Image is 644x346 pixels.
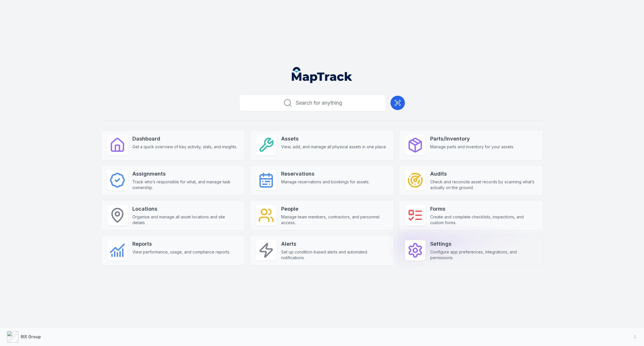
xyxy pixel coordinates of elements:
a: Parts/InventoryManage parts and inventory for your assets. [399,130,543,160]
span: Search for anything [296,99,342,107]
a: ReportsView performance, usage, and compliance reports. [101,235,245,266]
strong: Alerts [281,240,388,248]
a: AlertsSet up condition-based alerts and automated notifications. [250,235,394,266]
a: SettingsConfigure app preferences, integrations, and permissions. [399,235,543,266]
a: AssignmentsTrack who’s responsible for what, and manage task ownership. [101,165,245,195]
a: FormsCreate and complete checklists, inspections, and custom forms. [399,200,543,230]
span: Manage team members, contractors, and personnel access. [281,214,388,226]
span: Set up condition-based alerts and automated notifications. [281,249,388,261]
span: View, add, and manage all physical assets in one place. [281,144,387,150]
strong: Forms [430,205,537,213]
span: Get a quick overview of key activity, stats, and insights. [132,144,237,150]
strong: RIX Group [21,334,41,339]
span: Configure app preferences, integrations, and permissions. [430,249,537,261]
strong: People [281,205,388,213]
strong: Reports [132,240,230,248]
a: PeopleManage team members, contractors, and personnel access. [250,200,394,230]
button: Search for anything [239,95,386,111]
span: Organise and manage all asset locations and site details. [132,214,239,226]
strong: Dashboard [132,135,237,143]
span: Create and complete checklists, inspections, and custom forms. [430,214,537,226]
strong: Assignments [132,170,239,178]
strong: Settings [430,240,537,248]
strong: Parts/Inventory [430,135,514,143]
strong: Assets [281,135,387,143]
a: DashboardGet a quick overview of key activity, stats, and insights. [101,130,245,160]
nav: Global [283,67,361,83]
a: AuditsCheck and reconcile asset records by scanning what’s actually on the ground. [399,165,543,195]
span: View performance, usage, and compliance reports. [132,249,230,255]
a: AssetsView, add, and manage all physical assets in one place. [250,130,394,160]
strong: Reservations [281,170,369,178]
span: Manage parts and inventory for your assets. [430,144,514,150]
span: Check and reconcile asset records by scanning what’s actually on the ground. [430,179,537,191]
span: Manage reservations and bookings for assets. [281,179,369,185]
strong: Locations [132,205,239,213]
span: Track who’s responsible for what, and manage task ownership. [132,179,239,191]
a: ReservationsManage reservations and bookings for assets. [250,165,394,195]
strong: Audits [430,170,537,178]
a: LocationsOrganise and manage all asset locations and site details. [101,200,245,230]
